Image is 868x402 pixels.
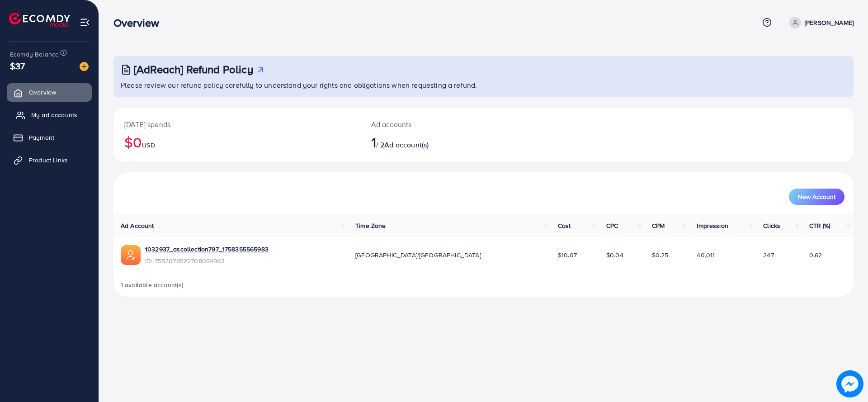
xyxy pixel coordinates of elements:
p: [PERSON_NAME] [805,17,854,28]
img: image [80,62,89,71]
span: Impression [697,221,728,230]
h2: / 2 [371,133,534,151]
a: Payment [7,128,92,147]
img: ic-ads-acc.e4c84228.svg [121,245,141,265]
span: Cost [558,221,571,230]
span: USD [142,141,155,150]
h3: Overview [113,16,166,29]
span: [GEOGRAPHIC_DATA]/[GEOGRAPHIC_DATA] [355,251,481,260]
span: 1 [371,132,376,152]
span: 1 available account(s) [121,280,184,289]
span: $10.07 [558,251,577,260]
button: New Account [789,189,844,205]
span: ID: 7552079522708094993 [145,256,269,265]
span: Ad Account [121,221,154,230]
span: 247 [763,251,774,260]
a: Overview [7,83,92,101]
img: image [837,371,863,397]
span: My ad accounts [31,110,77,119]
p: [DATE] spends [124,119,349,130]
a: [PERSON_NAME] [786,17,854,28]
h3: [AdReach] Refund Policy [134,63,253,76]
span: 40,011 [697,251,715,260]
a: Product Links [7,151,92,169]
span: Payment [29,133,54,142]
p: Ad accounts [371,119,534,130]
span: Ecomdy Balance [10,50,59,59]
img: menu [80,17,90,28]
span: 0.62 [809,251,822,260]
span: New Account [798,194,835,200]
a: 1032937_ascollection797_1758355565983 [145,245,269,254]
p: Please review our refund policy carefully to understand your rights and obligations when requesti... [121,80,848,90]
h2: $0 [124,133,349,151]
span: Clicks [763,221,780,230]
span: Ad account(s) [384,140,429,150]
img: logo [9,13,70,27]
span: $0.04 [606,251,623,260]
span: CTR (%) [809,221,830,230]
span: CPC [606,221,618,230]
span: CPM [652,221,665,230]
span: Product Links [29,156,68,165]
a: My ad accounts [7,106,92,124]
span: Time Zone [355,221,386,230]
span: $0.25 [652,251,669,260]
span: Overview [29,88,56,97]
span: $37 [10,59,25,72]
